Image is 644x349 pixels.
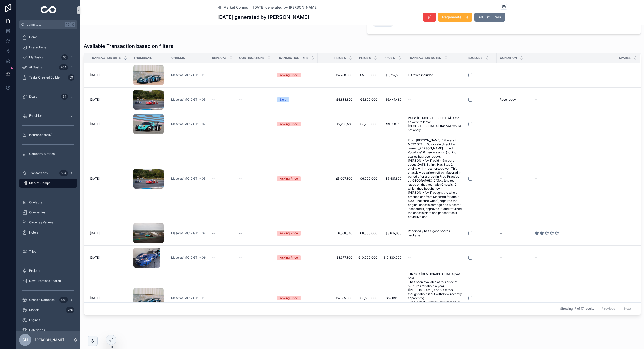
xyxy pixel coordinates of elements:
[171,296,206,300] a: Maserati MC12 GT1 - 11
[133,65,164,85] img: Maserati-MC12-Corse-149667.jpg
[171,296,204,300] a: Maserati MC12 GT1 - 11
[500,122,531,126] a: --
[29,55,43,59] span: My Tasks
[277,73,315,77] a: Asking Price
[66,307,74,313] div: 266
[41,6,56,14] img: App logo
[133,248,165,268] a: IMG_4780.JPG
[19,276,77,285] a: New Premises Search
[133,169,164,189] img: Maserati-MC12-182150.jpg
[500,231,503,235] span: --
[19,305,77,315] a: Models266
[133,288,164,308] img: Maserati-MC12-Corse-149667.jpg
[133,114,165,134] a: 2009-maserati-mc12-01.jpg
[19,33,77,42] a: Home
[19,63,77,72] a: All Tasks204
[535,98,538,102] span: --
[90,231,127,235] a: [DATE]
[171,177,206,181] span: Maserati MC12 GT1 - 05
[619,56,631,60] span: Spares
[19,130,77,139] a: Insurance (RVD)
[280,296,298,300] div: Asking Price
[277,255,315,260] a: Asking Price
[442,15,468,20] span: Regenerate File
[133,169,165,189] a: Maserati-MC12-182150.jpg
[29,230,38,235] span: Hotels
[535,122,538,126] span: --
[500,177,503,181] span: --
[535,256,538,260] span: --
[383,231,402,235] a: $8,637,600
[408,98,411,102] span: --
[239,296,242,300] span: --
[90,296,127,300] a: [DATE]
[171,122,206,126] a: Maserati MC12 GT1 - 07
[133,114,164,134] img: 2009-maserati-mc12-01.jpg
[171,231,206,235] a: Maserati MC12 GT1 - 04
[90,122,127,126] a: [DATE]
[408,138,462,219] span: From [PERSON_NAME]: "Maserati MC12 GT1 ch.5, for sale direct from owner ([PERSON_NAME]...), red ‘...
[19,20,77,29] button: Jump to...K
[500,56,517,60] span: Condition
[29,75,60,80] span: Tasks Created By Me
[334,56,346,60] span: Price £
[535,73,538,77] span: --
[321,177,352,181] span: £5,007,300
[90,177,100,181] span: [DATE]
[535,296,634,300] a: --
[277,122,315,126] a: Asking Price
[212,122,215,126] span: --
[280,97,286,102] div: Sold
[59,64,68,70] div: 204
[239,56,264,60] span: Continuation?
[383,256,402,260] a: $10,830,000
[535,73,634,77] a: --
[500,73,531,77] a: --
[560,307,594,311] span: Showing 17 of 17 results
[90,177,127,181] a: [DATE]
[19,266,77,275] a: Projects
[133,223,165,243] a: Maserati-MC12-GT1-172648.jpg
[19,208,77,217] a: Companies
[500,122,503,126] span: --
[358,98,377,102] a: €5,800,000
[408,229,462,237] a: Reportedly has a good spares package
[90,231,100,235] span: [DATE]
[29,35,38,39] span: Home
[280,122,298,126] div: Asking Price
[90,296,100,300] span: [DATE]
[29,65,42,69] span: All Tasks
[408,73,462,77] a: EU taxes included
[29,269,41,273] span: Projects
[212,177,215,181] span: --
[383,73,402,77] span: $5,757,500
[408,73,433,77] span: EU taxes included
[500,231,531,235] a: --
[59,297,68,303] div: 488
[239,73,271,77] a: --
[19,149,77,159] a: Company Metrics
[171,98,206,102] a: Maserati MC12 GT1 - 05
[468,56,482,60] span: Exclude
[223,5,248,10] span: Market Comps
[29,220,53,224] span: Circuits / Venues
[68,74,74,81] div: 59
[474,13,505,22] button: Adjust Filters
[171,73,204,77] a: Maserati MC12 GT1 - 11
[358,73,377,77] a: €5,000,000
[280,73,298,77] div: Asking Price
[321,231,352,235] span: £6,668,640
[321,73,352,77] span: £4,268,500
[212,296,215,300] span: --
[171,56,185,60] span: Chassis
[90,256,100,260] span: [DATE]
[212,56,226,60] span: Replica?
[61,94,68,100] div: 54
[239,296,271,300] a: --
[212,231,233,235] a: --
[408,98,462,102] a: --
